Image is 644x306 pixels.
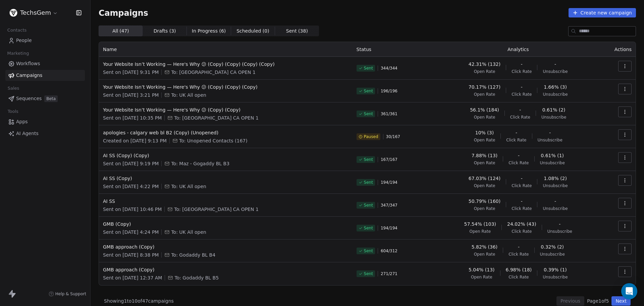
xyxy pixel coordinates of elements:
[508,274,529,280] span: Click Rate
[364,111,373,117] span: Sent
[506,137,526,143] span: Click Rate
[353,42,436,57] th: Status
[5,35,85,46] a: People
[103,129,348,136] span: apologies - calgary web bl B2 (Copy) (Unopened)
[538,137,562,143] span: Unsubscribe
[174,206,258,213] span: To: USA CA OPEN 1
[512,183,532,188] span: Click Rate
[16,130,39,137] span: AI Agents
[544,175,567,182] span: 1.08% (2)
[44,95,58,102] span: Beta
[472,152,498,159] span: 7.88% (13)
[103,106,348,113] span: Your Website Isn’t Working — Here's Why 😕 (Copy) (Copy)
[16,60,40,67] span: Workflows
[5,116,85,127] a: Apps
[543,183,568,188] span: Unsubscribe
[103,84,348,90] span: Your Website Isn’t Working — Here's Why 😕 (Copy) (Copy) (Copy)
[543,92,568,97] span: Unsubscribe
[381,65,397,71] span: 344 / 344
[469,84,500,90] span: 70.17% (127)
[541,115,566,120] span: Unsubscribe
[506,266,532,273] span: 6.98% (18)
[556,296,584,306] button: Previous
[4,25,30,35] span: Contacts
[474,69,495,74] span: Open Rate
[512,92,532,97] span: Click Rate
[521,84,523,90] span: -
[474,92,495,97] span: Open Rate
[103,175,348,182] span: AI SS (Copy)
[512,229,532,234] span: Click Rate
[9,9,17,17] img: Untitled%20design.png
[103,274,162,281] span: Sent on [DATE] 12:37 AM
[469,61,500,68] span: 42.31% (132)
[516,129,517,136] span: -
[474,206,495,211] span: Open Rate
[364,65,373,71] span: Sent
[544,84,567,90] span: 1.66% (3)
[171,229,206,235] span: To: UK All open
[171,183,206,190] span: To: UK All open
[171,92,206,98] span: To: UK All open
[518,152,520,159] span: -
[508,252,529,257] span: Click Rate
[5,70,85,81] a: Campaigns
[103,69,159,76] span: Sent on [DATE] 9:31 PM
[381,180,397,185] span: 194 / 194
[543,206,568,211] span: Unsubscribe
[103,221,348,227] span: GMB (Copy)
[554,198,556,205] span: -
[469,198,500,205] span: 50.79% (160)
[621,283,637,299] div: Open Intercom Messenger
[469,229,491,234] span: Open Rate
[381,248,397,254] span: 604 / 312
[512,206,532,211] span: Click Rate
[569,8,636,17] button: Create new campaign
[381,203,397,208] span: 347 / 347
[544,266,567,273] span: 0.39% (1)
[510,115,530,120] span: Click Rate
[364,88,373,94] span: Sent
[171,69,255,76] span: To: USA CA OPEN 1
[519,106,521,113] span: -
[381,111,397,117] span: 361 / 361
[507,221,536,227] span: 24.02% (43)
[543,69,568,74] span: Unsubscribe
[103,115,162,121] span: Sent on [DATE] 10:35 PM
[521,61,523,68] span: -
[20,8,51,17] span: TechsGem
[103,160,159,167] span: Sent on [DATE] 9:19 PM
[542,106,566,113] span: 0.61% (2)
[103,252,159,258] span: Sent on [DATE] 8:38 PM
[474,115,495,120] span: Open Rate
[611,296,631,306] button: Next
[364,225,373,231] span: Sent
[103,183,159,190] span: Sent on [DATE] 4:22 PM
[381,271,397,276] span: 271 / 271
[103,198,348,205] span: AI SS
[236,28,269,35] span: Scheduled ( 0 )
[541,244,564,250] span: 0.32% (2)
[518,244,520,250] span: -
[512,69,532,74] span: Click Rate
[543,274,568,280] span: Unsubscribe
[5,106,21,117] span: Tools
[154,28,176,35] span: Drafts ( 3 )
[469,175,500,182] span: 67.03% (124)
[16,118,28,125] span: Apps
[364,157,373,162] span: Sent
[104,298,174,304] span: Showing 1 to 10 of 47 campaigns
[4,48,32,58] span: Marketing
[471,274,492,280] span: Open Rate
[5,58,85,69] a: Workflows
[474,183,495,188] span: Open Rate
[474,137,495,143] span: Open Rate
[103,244,348,250] span: GMB approach (Copy)
[549,129,551,136] span: -
[171,160,229,167] span: To: Maz - Gogaddy BL B3
[5,128,85,139] a: AI Agents
[547,229,572,234] span: Unsubscribe
[192,28,226,35] span: In Progress ( 6 )
[49,291,86,297] a: Help & Support
[5,83,22,93] span: Sales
